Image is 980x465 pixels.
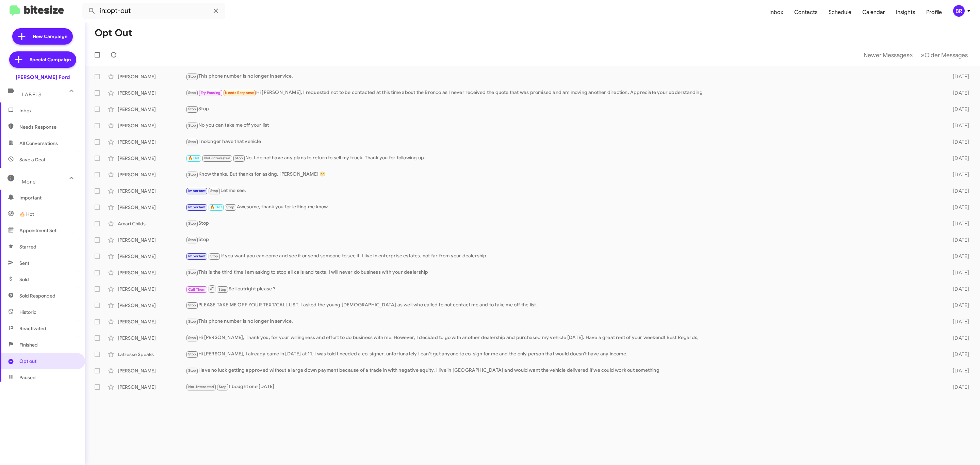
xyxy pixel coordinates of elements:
span: Paused [19,374,36,381]
span: Save a Deal [19,156,45,163]
span: Stop [188,91,196,95]
div: [DATE] [939,155,975,162]
div: [DATE] [939,253,975,260]
span: Labels [22,92,42,98]
div: This phone number is no longer in service. [186,73,939,80]
span: Older Messages [925,51,968,59]
div: [DATE] [939,220,975,227]
div: This phone number is no longer in service. [186,318,939,325]
span: Inbox [19,107,77,114]
div: [PERSON_NAME] [118,302,186,309]
div: [DATE] [939,204,975,211]
span: Stop [188,74,196,79]
span: Stop [188,368,196,373]
span: Appointment Set [19,227,56,234]
button: Previous [860,48,917,62]
div: [DATE] [939,188,975,194]
span: Stop [188,319,196,324]
span: » [921,51,925,59]
nav: Page navigation example [860,48,972,62]
div: [DATE] [939,90,975,96]
div: [PERSON_NAME] [118,318,186,325]
div: [PERSON_NAME] [118,188,186,194]
span: Stop [218,287,227,292]
span: Stop [188,336,196,340]
div: No, I do not have any plans to return to sell my truck. Thank you for following up. [186,154,939,162]
div: [DATE] [939,269,975,276]
div: [PERSON_NAME] [118,122,186,129]
a: Profile [921,2,947,22]
div: [PERSON_NAME] [118,384,186,390]
span: 🔥 Hot [188,156,200,160]
div: [PERSON_NAME] Ford [16,74,70,81]
div: [PERSON_NAME] [118,367,186,374]
div: [DATE] [939,139,975,145]
span: Insights [891,2,921,22]
span: More [22,179,36,185]
button: BR [947,5,973,17]
span: Sold Responded [19,292,55,299]
span: Not-Interested [204,156,230,160]
a: Inbox [764,2,789,22]
div: [DATE] [939,237,975,243]
div: [DATE] [939,106,975,113]
div: [DATE] [939,73,975,80]
span: « [909,51,913,59]
span: Stop [188,238,196,242]
div: Sell outright please ? [186,285,939,293]
a: Calendar [857,2,891,22]
div: [PERSON_NAME] [118,73,186,80]
a: Contacts [789,2,823,22]
span: Important [188,189,206,193]
a: Schedule [823,2,857,22]
div: Latresse Speaks [118,351,186,358]
div: Know thanks. But thanks for asking. [PERSON_NAME] 😁 [186,171,939,178]
span: Stop [210,254,218,258]
div: [DATE] [939,384,975,390]
div: BR [953,5,965,17]
span: Stop [188,270,196,275]
div: PLEASE TAKE ME OFF YOUR TEXT/CALL LIST. I asked the young [DEMOGRAPHIC_DATA] as well who called t... [186,301,939,309]
div: If you want you can come and see it or send someone to see it. I live in enterprise estates, not ... [186,252,939,260]
div: [PERSON_NAME] [118,155,186,162]
div: [DATE] [939,122,975,129]
button: Next [917,48,972,62]
a: Special Campaign [9,51,76,68]
div: [DATE] [939,302,975,309]
span: Important [188,254,206,258]
div: [PERSON_NAME] [118,269,186,276]
span: Important [19,194,77,201]
a: New Campaign [12,28,73,45]
div: [DATE] [939,286,975,292]
span: All Conversations [19,140,58,147]
span: Stop [235,156,243,160]
div: Stop [186,220,939,227]
span: 🔥 Hot [19,211,34,218]
span: Not-Interested [188,385,214,389]
span: Finished [19,341,38,348]
div: [DATE] [939,318,975,325]
span: Stop [188,107,196,111]
div: [DATE] [939,171,975,178]
div: [PERSON_NAME] [118,90,186,96]
div: [PERSON_NAME] [118,204,186,211]
div: [DATE] [939,351,975,358]
span: Newer Messages [864,51,909,59]
h1: Opt Out [95,28,132,38]
span: New Campaign [33,33,67,40]
div: Have no luck getting approved without a large down payment because of a trade in with negative eq... [186,367,939,374]
span: Sent [19,260,29,267]
div: No you can take me off your list [186,122,939,129]
div: [PERSON_NAME] [118,253,186,260]
span: Stop [210,189,218,193]
span: Try Pausing [201,91,220,95]
div: [PERSON_NAME] [118,237,186,243]
span: Stop [188,352,196,356]
span: Needs Response [225,91,254,95]
span: Starred [19,243,36,250]
span: Stop [188,221,196,226]
span: Stop [226,205,234,209]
